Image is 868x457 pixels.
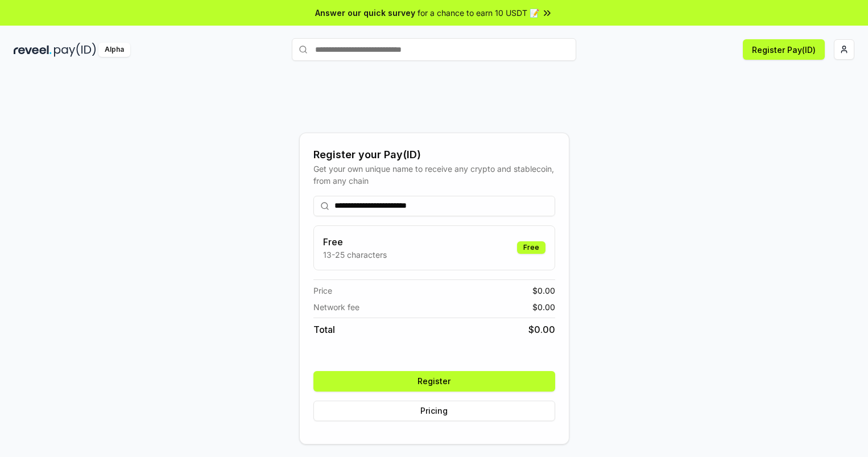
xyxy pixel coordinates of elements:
[313,323,335,336] span: Total
[313,401,555,421] button: Pricing
[532,301,555,313] span: $ 0.00
[313,285,332,297] span: Price
[323,249,387,261] p: 13-25 characters
[313,163,555,187] div: Get your own unique name to receive any crypto and stablecoin, from any chain
[532,285,555,297] span: $ 0.00
[54,43,96,57] img: pay_id
[98,43,130,57] div: Alpha
[313,371,555,392] button: Register
[528,323,555,336] span: $ 0.00
[315,7,415,19] span: Answer our quick survey
[517,241,545,254] div: Free
[323,235,387,249] h3: Free
[313,147,555,163] div: Register your Pay(ID)
[743,39,825,60] button: Register Pay(ID)
[14,43,52,57] img: reveel_dark
[313,301,359,313] span: Network fee
[418,7,539,19] span: for a chance to earn 10 USDT 📝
